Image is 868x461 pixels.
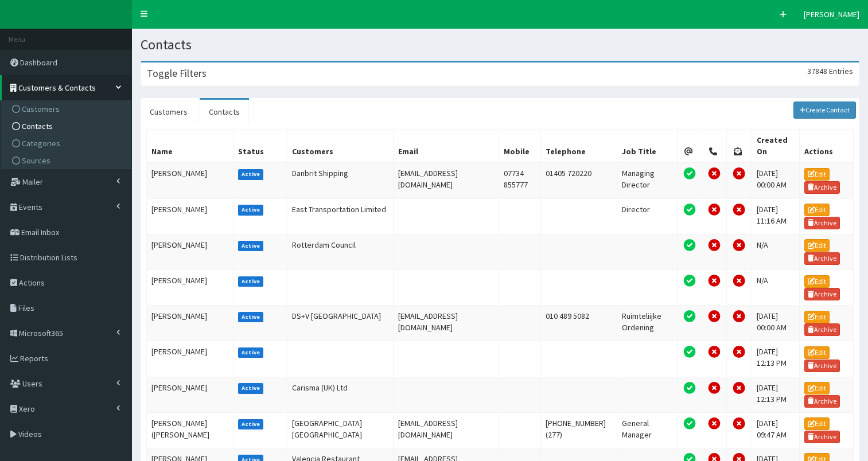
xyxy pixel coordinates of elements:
[19,202,42,212] span: Events
[541,130,617,163] th: Telephone
[287,306,394,341] td: DS+V [GEOGRAPHIC_DATA]
[752,341,799,377] td: [DATE] 12:13 PM
[238,383,264,393] label: Active
[18,303,34,313] span: Files
[287,198,394,234] td: East Transportation Limited
[807,66,827,76] span: 37848
[287,130,394,163] th: Customers
[394,306,499,341] td: [EMAIL_ADDRESS][DOMAIN_NAME]
[18,83,96,93] span: Customers & Contacts
[200,100,249,124] a: Contacts
[147,412,233,448] td: [PERSON_NAME] ([PERSON_NAME]
[804,9,859,19] span: [PERSON_NAME]
[147,234,233,269] td: [PERSON_NAME]
[541,162,617,198] td: 01405 720220
[617,412,677,448] td: General Manager
[804,252,840,265] a: Archive
[752,162,799,198] td: [DATE] 00:00 AM
[22,104,60,114] span: Customers
[238,241,264,251] label: Active
[804,239,830,252] a: Edit
[147,162,233,198] td: [PERSON_NAME]
[141,100,197,124] a: Customers
[147,68,207,79] h3: Toggle Filters
[752,306,799,341] td: [DATE] 00:00 AM
[22,177,43,187] span: Mailer
[804,311,830,323] a: Edit
[3,152,131,169] a: Sources
[804,431,840,443] a: Archive
[141,37,859,52] h1: Contacts
[394,412,499,448] td: [EMAIL_ADDRESS][DOMAIN_NAME]
[19,328,63,338] span: Microsoft365
[238,169,264,179] label: Active
[804,360,840,372] a: Archive
[238,205,264,215] label: Active
[238,276,264,287] label: Active
[19,404,35,414] span: Xero
[238,347,264,358] label: Active
[804,288,840,300] a: Archive
[287,412,394,448] td: [GEOGRAPHIC_DATA] [GEOGRAPHIC_DATA]
[499,162,540,198] td: 07734 855777
[804,346,830,359] a: Edit
[499,130,540,163] th: Mobile
[21,227,59,237] span: Email Inbox
[804,168,830,181] a: Edit
[394,162,499,198] td: [EMAIL_ADDRESS][DOMAIN_NAME]
[804,382,830,394] a: Edit
[804,204,830,216] a: Edit
[541,412,617,448] td: [PHONE_NUMBER] (277)
[18,429,42,439] span: Videos
[793,101,857,119] a: Create Contact
[19,278,45,288] span: Actions
[147,306,233,341] td: [PERSON_NAME]
[287,377,394,412] td: Carisma (UK) Ltd
[22,155,50,166] span: Sources
[752,269,799,305] td: N/A
[147,341,233,377] td: [PERSON_NAME]
[22,121,53,131] span: Contacts
[800,130,854,163] th: Actions
[677,130,702,163] th: Email Permission
[804,395,840,408] a: Archive
[147,130,233,163] th: Name
[3,100,131,118] a: Customers
[147,377,233,412] td: [PERSON_NAME]
[22,138,60,149] span: Categories
[3,135,131,152] a: Categories
[238,419,264,429] label: Active
[804,323,840,336] a: Archive
[752,377,799,412] td: [DATE] 12:13 PM
[147,198,233,234] td: [PERSON_NAME]
[20,57,57,68] span: Dashboard
[804,417,830,430] a: Edit
[22,378,42,389] span: Users
[804,217,840,229] a: Archive
[20,252,77,263] span: Distribution Lists
[394,130,499,163] th: Email
[287,234,394,269] td: Rotterdam Council
[617,306,677,341] td: Ruimteliijke Ordening
[804,275,830,288] a: Edit
[147,269,233,305] td: [PERSON_NAME]
[541,306,617,341] td: 010 489 5082
[617,130,677,163] th: Job Title
[3,118,131,135] a: Contacts
[287,162,394,198] td: Danbrit Shipping
[617,162,677,198] td: Managing Director
[752,130,799,163] th: Created On
[238,312,264,322] label: Active
[804,181,840,194] a: Archive
[617,198,677,234] td: Director
[752,198,799,234] td: [DATE] 11:16 AM
[727,130,752,163] th: Post Permission
[752,234,799,269] td: N/A
[233,130,287,163] th: Status
[20,353,48,364] span: Reports
[829,66,853,76] span: Entries
[702,130,727,163] th: Telephone Permission
[752,412,799,448] td: [DATE] 09:47 AM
